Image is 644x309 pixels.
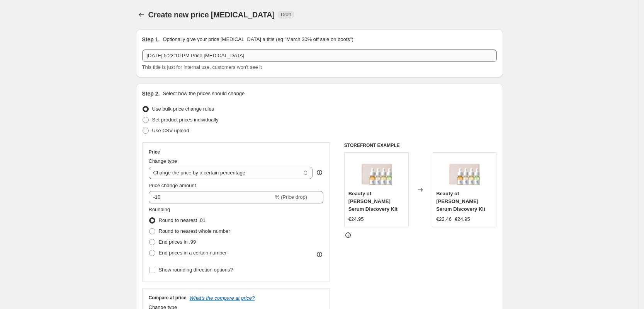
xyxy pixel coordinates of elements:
[163,36,353,43] p: Optionally give your price [MEDICAL_DATA] a title (eg "March 30% off sale on boots")
[281,12,291,18] span: Draft
[190,295,255,301] button: What's the compare at price?
[136,9,147,20] button: Price change jobs
[455,215,470,223] strike: €24.95
[436,191,485,212] span: Beauty of [PERSON_NAME] Serum Discovery Kit
[348,191,398,212] span: Beauty of [PERSON_NAME] Serum Discovery Kit
[149,191,274,203] input: -15
[148,10,275,19] span: Create new price [MEDICAL_DATA]
[163,90,245,97] p: Select how the prices should change
[275,194,307,200] span: % (Price drop)
[344,142,497,149] h6: STOREFRONT EXAMPLE
[149,183,196,188] span: Price change amount
[361,157,392,188] img: Beauty_of_Joseon_-_Hanbang_Serum_Discovery_Kit.5_80x.png
[152,128,189,133] span: Use CSV upload
[159,217,206,223] span: Round to nearest .01
[449,157,480,188] img: Beauty_of_Joseon_-_Hanbang_Serum_Discovery_Kit.5_80x.png
[159,267,233,273] span: Show rounding direction options?
[149,149,160,155] h3: Price
[316,169,323,176] div: help
[149,158,177,164] span: Change type
[152,117,219,123] span: Set product prices individually
[142,50,497,62] input: 30% off holiday sale
[159,228,230,234] span: Round to nearest whole number
[436,215,452,223] div: €22.46
[142,64,262,70] span: This title is just for internal use, customers won't see it
[348,215,364,223] div: €24.95
[159,239,196,245] span: End prices in .99
[142,36,160,43] h2: Step 1.
[149,207,170,212] span: Rounding
[152,106,214,112] span: Use bulk price change rules
[149,295,187,301] h3: Compare at price
[159,250,227,256] span: End prices in a certain number
[142,90,160,97] h2: Step 2.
